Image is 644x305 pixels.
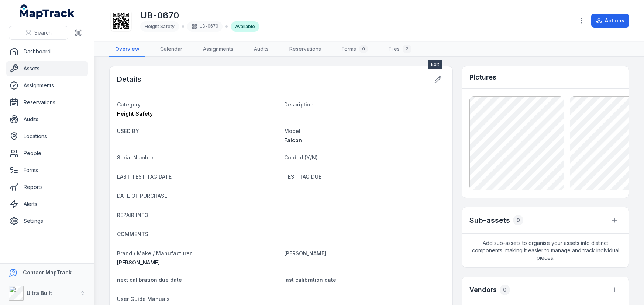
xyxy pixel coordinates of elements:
h2: Sub-assets [469,215,510,225]
div: UB-0670 [187,21,223,32]
h1: UB-0670 [140,10,259,21]
a: MapTrack [20,4,75,19]
span: Brand / Make / Manufacturer [117,250,192,256]
a: Forms0 [336,42,374,57]
span: Search [34,29,52,36]
a: Files2 [383,42,417,57]
span: DATE OF PURCHASE [117,193,167,199]
a: Reports [6,180,88,194]
span: USED BY [117,128,139,134]
h3: Pictures [469,72,496,83]
strong: Ultra Built [27,290,52,296]
span: Corded (Y/N) [284,154,318,161]
h2: Details [117,74,141,84]
span: [PERSON_NAME] [117,259,160,266]
a: Alerts [6,197,88,211]
div: 0 [500,285,510,295]
span: TEST TAG DUE [284,173,321,180]
span: Height Safety [117,111,153,117]
div: 0 [359,45,368,53]
strong: Contact MapTrack [23,269,72,276]
a: Reservations [283,42,327,57]
span: next calibration due date [117,277,182,283]
a: Locations [6,129,88,144]
span: Edit [428,60,442,69]
a: Audits [6,112,88,127]
a: Audits [248,42,275,57]
span: Height Safety [145,24,175,29]
a: Dashboard [6,44,88,59]
a: People [6,146,88,161]
h3: Vendors [469,285,497,295]
span: REPAIR INFO [117,212,148,218]
a: Assets [6,61,88,76]
span: last calibration date [284,277,336,283]
span: Description [284,101,314,108]
span: Falcon [284,137,302,143]
a: Overview [109,42,145,57]
div: 0 [513,215,523,225]
div: 2 [403,45,411,53]
a: Assignments [197,42,239,57]
span: [PERSON_NAME] [284,250,326,256]
button: Actions [591,14,629,28]
div: Available [231,21,259,32]
a: Assignments [6,78,88,93]
span: Model [284,128,300,134]
span: COMMENTS [117,231,148,237]
span: LAST TEST TAG DATE [117,173,172,180]
span: Category [117,101,141,108]
a: Calendar [154,42,188,57]
span: Serial Number [117,154,154,161]
a: Forms [6,163,88,178]
span: User Guide Manuals [117,296,170,302]
a: Reservations [6,95,88,110]
span: Add sub-assets to organise your assets into distinct components, making it easier to manage and t... [462,234,629,267]
button: Search [9,26,68,40]
a: Settings [6,214,88,228]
